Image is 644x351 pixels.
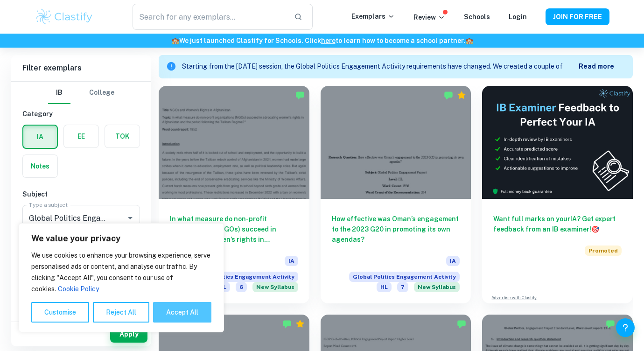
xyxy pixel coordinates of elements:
[349,272,460,282] span: Global Politics Engagement Activity
[31,302,89,323] button: Customise
[464,13,490,21] a: Schools
[31,233,211,244] p: We value your privacy
[282,319,292,329] img: Marked
[89,82,114,104] button: College
[153,302,211,323] button: Accept All
[377,282,392,292] span: HL
[414,282,460,292] div: Starting from the May 2026 session, the Global Politics Engagement Activity requirements have cha...
[457,91,466,100] div: Premium
[585,246,622,256] span: Promoted
[2,35,642,46] h6: We just launched Clastify for Schools. Click to learn how to become a school partner.
[252,282,298,292] span: New Syllabus
[23,155,57,177] button: Notes
[133,4,287,30] input: Search for any exemplars...
[465,37,473,44] span: 🏫
[22,189,140,199] h6: Subject
[171,37,179,44] span: 🏫
[413,12,445,22] p: Review
[159,86,309,303] a: In what measure do non-profit organizations (NGOs) succeed in advocating women’s rights in [GEOGR...
[457,319,466,329] img: Marked
[482,86,633,199] img: Thumbnail
[321,86,471,303] a: How effective was Oman’s engagement to the 2023 G20 in promoting its own agendas?IAGlobal Politic...
[509,13,527,21] a: Login
[182,62,579,72] p: Starting from the [DATE] session, the Global Politics Engagement Activity requirements have chang...
[29,201,68,209] label: Type a subject
[57,285,99,293] a: Cookie Policy
[446,256,460,266] span: IA
[48,82,70,104] button: IB
[606,319,615,329] img: Marked
[444,91,453,100] img: Marked
[252,282,298,292] div: Starting from the May 2026 session, the Global Politics Engagement Activity requirements have cha...
[321,37,336,44] a: here
[295,319,305,329] div: Premium
[351,11,395,21] p: Exemplars
[105,125,140,147] button: TOK
[236,282,247,292] span: 6
[19,223,224,332] div: We value your privacy
[397,282,408,292] span: 7
[22,109,140,119] h6: Category
[110,326,147,343] button: Apply
[591,225,599,233] span: 🎯
[579,63,614,70] b: Read more
[616,318,635,337] button: Help and Feedback
[285,256,298,266] span: IA
[31,250,211,295] p: We use cookies to enhance your browsing experience, serve personalised ads or content, and analys...
[35,7,94,26] img: Clastify logo
[93,302,149,323] button: Reject All
[493,214,622,234] h6: Want full marks on your IA ? Get expert feedback from an IB examiner!
[48,82,114,104] div: Filter type choice
[11,55,151,81] h6: Filter exemplars
[23,126,57,148] button: IA
[295,91,305,100] img: Marked
[124,211,137,225] button: Open
[170,214,298,245] h6: In what measure do non-profit organizations (NGOs) succeed in advocating women’s rights in [GEOGR...
[64,125,98,147] button: EE
[482,86,633,303] a: Want full marks on yourIA? Get expert feedback from an IB examiner!PromotedAdvertise with Clastify
[188,272,298,282] span: Global Politics Engagement Activity
[491,295,537,301] a: Advertise with Clastify
[414,282,460,292] span: New Syllabus
[332,214,460,245] h6: How effective was Oman’s engagement to the 2023 G20 in promoting its own agendas?
[546,8,609,25] button: JOIN FOR FREE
